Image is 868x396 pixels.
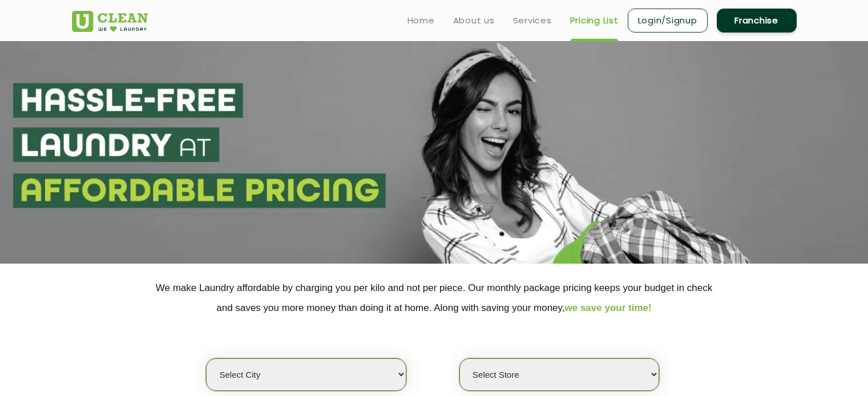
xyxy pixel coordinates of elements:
span: we save your time! [565,302,652,313]
a: Home [407,14,435,27]
a: Services [513,14,552,27]
a: Login/Signup [628,9,708,33]
p: We make Laundry affordable by charging you per kilo and not per piece. Our monthly package pricin... [72,278,797,318]
a: Franchise [717,9,797,33]
a: About us [453,14,495,27]
img: UClean Laundry and Dry Cleaning [72,11,148,32]
a: Pricing List [570,14,619,27]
